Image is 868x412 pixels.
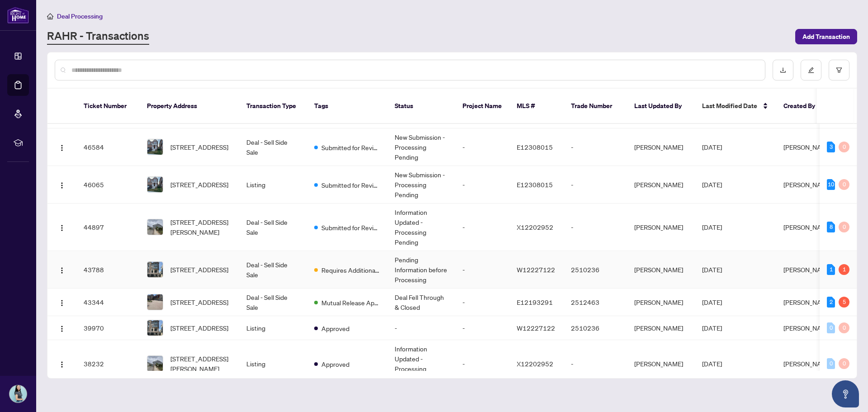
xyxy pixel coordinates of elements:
[695,89,776,124] th: Last Modified Date
[58,224,66,232] img: Logo
[564,89,627,124] th: Trade Number
[321,323,349,333] span: Approved
[321,298,380,308] span: Mutual Release Approved
[170,217,232,237] span: [STREET_ADDRESS][PERSON_NAME]
[627,316,695,340] td: [PERSON_NAME]
[58,267,66,274] img: Logo
[627,251,695,289] td: [PERSON_NAME]
[827,179,835,190] div: 10
[147,219,163,235] img: thumbnail-img
[170,265,228,275] span: [STREET_ADDRESS]
[55,262,69,277] button: Logo
[321,223,380,232] span: Submitted for Review
[702,324,722,332] span: [DATE]
[387,166,455,204] td: New Submission - Processing Pending
[517,324,555,332] span: W12227122
[239,289,307,316] td: Deal - Sell Side Sale
[783,298,832,306] span: [PERSON_NAME]
[827,222,835,232] div: 8
[839,142,849,152] div: 0
[58,144,66,152] img: Logo
[627,128,695,166] td: [PERSON_NAME]
[147,177,163,192] img: thumbnail-img
[239,251,307,289] td: Deal - Sell Side Sale
[455,316,509,340] td: -
[58,299,66,307] img: Logo
[387,316,455,340] td: -
[564,251,627,289] td: 2510236
[387,340,455,388] td: Information Updated - Processing Pending
[564,340,627,388] td: -
[239,89,307,124] th: Transaction Type
[76,89,140,124] th: Ticket Number
[517,360,553,368] span: X12202952
[839,264,849,275] div: 1
[387,204,455,251] td: Information Updated - Processing Pending
[839,297,849,308] div: 5
[55,177,69,192] button: Logo
[702,298,722,306] span: [DATE]
[627,89,695,124] th: Last Updated By
[147,356,163,371] img: thumbnail-img
[57,12,103,20] span: Deal Processing
[517,265,555,274] span: W12227122
[58,325,66,332] img: Logo
[147,262,163,277] img: thumbnail-img
[239,340,307,388] td: Listing
[783,143,832,151] span: [PERSON_NAME]
[808,67,814,73] span: edit
[780,67,786,73] span: download
[58,361,66,368] img: Logo
[827,142,835,152] div: 3
[9,385,27,403] img: Profile Icon
[517,298,553,306] span: E12193291
[47,28,149,45] a: RAHR - Transactions
[321,142,380,152] span: Submitted for Review
[147,294,163,310] img: thumbnail-img
[321,359,349,369] span: Approved
[170,180,228,189] span: [STREET_ADDRESS]
[47,13,53,19] span: home
[827,264,835,275] div: 1
[627,289,695,316] td: [PERSON_NAME]
[795,29,857,44] button: Add Transaction
[783,223,832,231] span: [PERSON_NAME]
[517,223,553,231] span: X12202952
[827,297,835,308] div: 2
[170,354,232,374] span: [STREET_ADDRESS][PERSON_NAME]
[170,323,228,333] span: [STREET_ADDRESS]
[702,143,722,151] span: [DATE]
[517,180,553,189] span: E12308015
[455,289,509,316] td: -
[76,316,140,340] td: 39970
[239,128,307,166] td: Deal - Sell Side Sale
[76,289,140,316] td: 43344
[702,223,722,231] span: [DATE]
[783,360,832,368] span: [PERSON_NAME]
[76,128,140,166] td: 46584
[564,316,627,340] td: 2510236
[455,128,509,166] td: -
[76,340,140,388] td: 38232
[509,89,564,124] th: MLS #
[387,128,455,166] td: New Submission - Processing Pending
[76,204,140,251] td: 44897
[776,89,830,124] th: Created By
[801,60,821,81] button: edit
[627,204,695,251] td: [PERSON_NAME]
[170,297,228,307] span: [STREET_ADDRESS]
[839,322,849,333] div: 0
[455,251,509,289] td: -
[76,251,140,289] td: 43788
[517,143,553,151] span: E12308015
[702,180,722,189] span: [DATE]
[827,322,835,333] div: 0
[455,204,509,251] td: -
[802,29,850,44] span: Add Transaction
[783,180,832,189] span: [PERSON_NAME]
[387,89,455,124] th: Status
[783,265,832,274] span: [PERSON_NAME]
[55,295,69,309] button: Logo
[55,356,69,371] button: Logo
[147,139,163,155] img: thumbnail-img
